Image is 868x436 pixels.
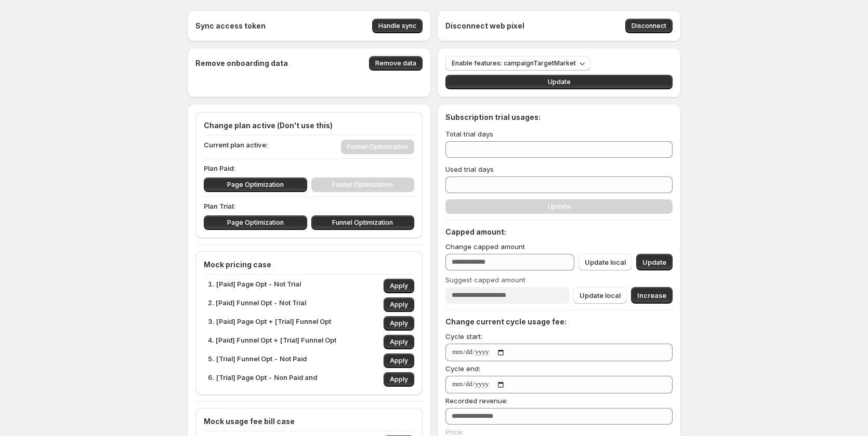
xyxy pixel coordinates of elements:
[204,215,307,230] button: Page Optimization
[445,397,508,405] span: Recorded revenue:
[372,19,423,33] button: Handle sync
[384,353,414,368] button: Apply
[384,297,414,312] button: Apply
[311,215,415,230] button: Funnel Optimization
[208,372,317,387] p: 6. [Trial] Page Opt - Non Paid and
[369,56,423,71] button: Remove data
[452,59,576,67] span: Enable features: campaignTargetMarket
[445,165,494,173] span: Used trial days
[384,335,414,349] button: Apply
[195,58,288,69] h4: Remove onboarding data
[204,178,307,192] button: Page Optimization
[445,56,590,71] button: Enable features: campaignTargetMarket
[632,22,666,30] span: Disconnect
[378,22,416,30] span: Handle sync
[204,140,268,154] p: Current plan active:
[375,59,416,67] span: Remove data
[445,112,541,122] h4: Subscription trial usages:
[445,21,524,31] h4: Disconnect web pixel
[580,290,621,301] span: Update local
[625,19,673,33] button: Disconnect
[390,357,408,365] span: Apply
[637,290,666,301] span: Increase
[445,317,673,327] h4: Change current cycle usage fee:
[390,338,408,346] span: Apply
[384,316,414,331] button: Apply
[204,416,414,427] h4: Mock usage fee bill case
[208,353,307,368] p: 5. [Trial] Funnel Opt - Not Paid
[390,282,408,290] span: Apply
[208,279,301,293] p: 1. [Paid] Page Opt - Not Trial
[208,335,336,349] p: 4. [Paid] Funnel Opt + [Trial] Funnel Opt
[578,254,632,270] button: Update local
[585,257,626,267] span: Update local
[195,21,266,31] h4: Sync access token
[227,181,284,189] span: Page Optimization
[204,120,414,131] h4: Change plan active (Don't use this)
[390,375,408,384] span: Apply
[332,219,393,227] span: Funnel Optimization
[384,372,414,387] button: Apply
[631,287,673,304] button: Increase
[208,297,306,312] p: 2. [Paid] Funnel Opt - Not Trial
[204,163,414,173] p: Plan Paid:
[445,428,464,436] span: Price:
[445,332,482,340] span: Cycle start:
[636,254,673,270] button: Update
[573,287,627,304] button: Update local
[445,75,673,89] button: Update
[642,257,666,267] span: Update
[445,227,673,237] h4: Capped amount:
[390,301,408,309] span: Apply
[445,242,525,251] span: Change capped amount
[445,276,525,284] span: Suggest capped amount
[227,219,284,227] span: Page Optimization
[445,364,480,373] span: Cycle end:
[204,201,414,211] p: Plan Trial:
[384,279,414,293] button: Apply
[208,316,331,331] p: 3. [Paid] Page Opt + [Trial] Funnel Opt
[445,130,493,138] span: Total trial days
[390,319,408,328] span: Apply
[548,78,571,86] span: Update
[204,260,414,270] h4: Mock pricing case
